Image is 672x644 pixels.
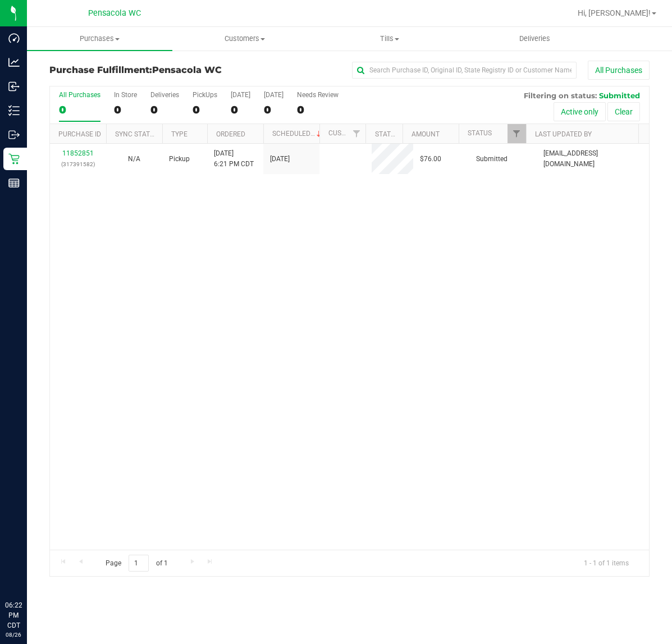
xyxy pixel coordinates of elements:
[128,154,140,165] button: N/A
[270,154,290,165] span: [DATE]
[96,555,177,572] span: Page of 1
[476,154,508,165] span: Submitted
[27,34,172,44] span: Purchases
[508,124,526,143] a: Filter
[375,130,434,138] a: State Registry ID
[412,130,440,138] a: Amount
[607,102,640,121] button: Clear
[172,27,318,51] a: Customers
[150,103,179,116] div: 0
[173,34,317,44] span: Customers
[328,129,363,137] a: Customer
[231,91,250,99] div: [DATE]
[599,91,640,100] span: Submitted
[59,103,100,116] div: 0
[57,159,99,170] p: (317391582)
[8,177,20,189] inline-svg: Reports
[114,91,137,99] div: In Store
[8,129,20,140] inline-svg: Outbound
[8,105,20,116] inline-svg: Inventory
[8,57,20,68] inline-svg: Analytics
[463,27,608,51] a: Deliveries
[169,154,190,165] span: Pickup
[543,148,642,170] span: [EMAIL_ADDRESS][DOMAIN_NAME]
[150,91,179,99] div: Deliveries
[11,554,45,588] iframe: Resource center
[420,154,441,165] span: $76.00
[128,155,140,163] span: Not Applicable
[8,33,20,44] inline-svg: Dashboard
[347,124,365,143] a: Filter
[588,61,650,80] button: All Purchases
[114,103,137,116] div: 0
[129,555,149,572] input: 1
[231,103,250,116] div: 0
[193,91,217,99] div: PickUps
[578,8,651,17] span: Hi, [PERSON_NAME]!
[27,27,172,51] a: Purchases
[524,91,597,100] span: Filtering on status:
[318,34,462,44] span: Tills
[554,102,606,121] button: Active only
[297,91,339,99] div: Needs Review
[115,130,158,138] a: Sync Status
[58,130,101,138] a: Purchase ID
[352,62,577,79] input: Search Purchase ID, Original ID, State Registry ID or Customer Name...
[468,129,492,137] a: Status
[504,34,565,44] span: Deliveries
[216,130,245,138] a: Ordered
[5,600,22,631] p: 06:22 PM CDT
[59,91,100,99] div: All Purchases
[575,555,638,572] span: 1 - 1 of 1 items
[214,148,254,170] span: [DATE] 6:21 PM CDT
[49,65,249,75] h3: Purchase Fulfillment:
[8,81,20,92] inline-svg: Inbound
[264,91,284,99] div: [DATE]
[62,149,94,157] a: 11852851
[272,130,323,138] a: Scheduled
[152,65,222,75] span: Pensacola WC
[5,631,22,639] p: 08/26
[264,103,284,116] div: 0
[88,8,141,18] span: Pensacola WC
[171,130,188,138] a: Type
[8,153,20,165] inline-svg: Retail
[193,103,217,116] div: 0
[297,103,339,116] div: 0
[317,27,463,51] a: Tills
[535,130,592,138] a: Last Updated By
